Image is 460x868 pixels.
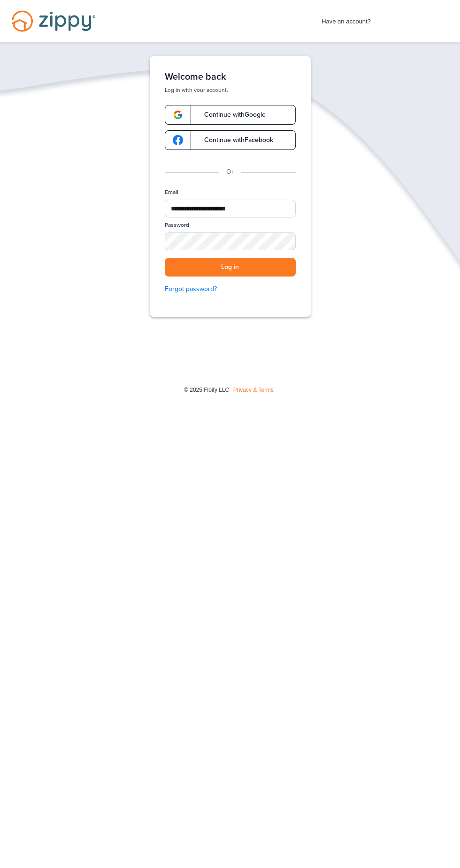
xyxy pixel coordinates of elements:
label: Password [165,221,189,229]
a: Forgot password? [165,284,296,294]
span: Have an account? [322,12,371,27]
button: Log in [165,258,296,277]
a: Privacy & Terms [233,387,274,393]
img: google-logo [173,135,183,145]
input: Password [165,232,296,250]
span: © 2025 Floify LLC [184,387,229,393]
a: google-logoContinue withFacebook [165,130,296,150]
input: Email [165,200,296,217]
a: google-logoContinue withGoogle [165,105,296,125]
p: Or [226,167,234,177]
h1: Welcome back [165,71,296,82]
img: google-logo [173,110,183,120]
span: Continue with Google [195,112,266,118]
p: Log in with your account. [165,86,296,94]
span: Continue with Facebook [195,137,273,143]
label: Email [165,188,178,196]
